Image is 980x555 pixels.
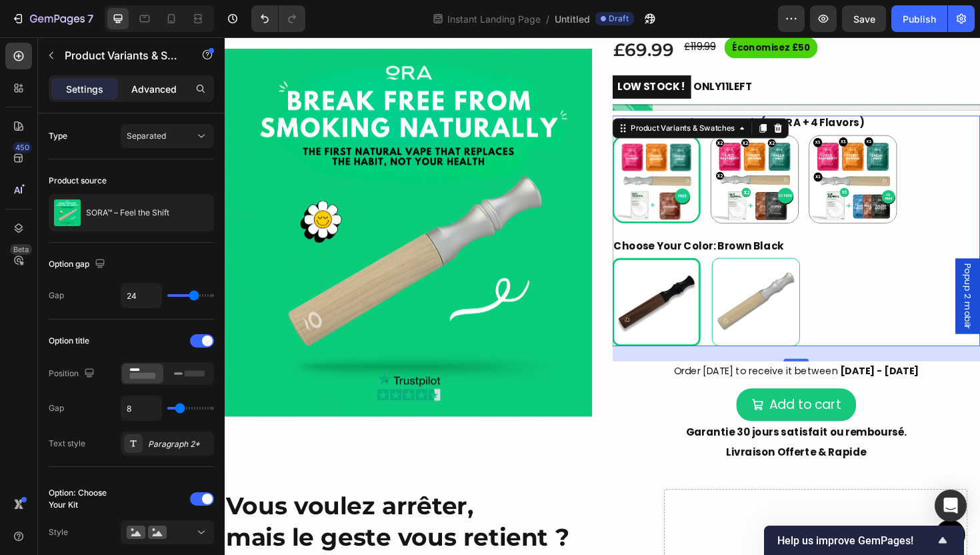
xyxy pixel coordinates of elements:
input: Auto [121,396,161,420]
legend: Choose Your Kit: Starter Kit (1 SORA + 4 Flavors) [411,83,679,98]
div: Option: Choose Your Kit [49,487,118,511]
div: Paragraph 2* [148,438,211,450]
span: Draft [609,13,629,25]
span: [DATE] - [DATE] [652,346,735,360]
button: Separated [121,124,214,148]
span: 11 [526,44,534,59]
div: Product source [49,175,107,187]
div: Gap [49,402,64,414]
span: Separated [127,131,166,141]
button: Show survey - Help us improve GemPages! [777,532,951,548]
input: Auto [121,284,161,308]
p: Product Variants & Swatches [65,47,178,63]
div: Position [49,365,97,383]
div: Gap [49,290,64,302]
button: Publish [891,5,947,32]
div: Text style [49,438,85,450]
span: / [546,12,549,26]
div: Beta [10,244,32,255]
span: Untitled [555,12,590,26]
div: Type [49,130,67,142]
img: product feature img [54,199,81,226]
div: Open Intercom Messenger [935,490,967,522]
span: Help us improve GemPages! [777,534,935,547]
p: Settings [66,82,103,96]
legend: Choose Your Color: Brown Black [411,213,593,228]
p: Advanced [131,82,177,96]
button: Save [842,5,886,32]
button: Add to cart [542,372,669,406]
span: Popup 2 mobilr [780,239,793,309]
div: 450 [13,142,32,153]
div: Undo/Redo [251,5,305,32]
p: 7 [87,11,93,27]
p: SORA™ – Feel the Shift [86,208,169,217]
span: Instant Landing Page [445,12,543,26]
iframe: Design area [225,37,980,555]
button: 7 [5,5,99,32]
div: Publish [903,12,936,26]
span: Save [853,13,875,25]
div: Add to cart [577,377,653,401]
div: Product Variants & Swatches [427,90,543,102]
div: Option gap [49,255,108,273]
div: Option title [49,335,89,347]
div: Rich Text Editor. Editing area: main [411,430,800,449]
div: Style [49,526,68,538]
span: Order [DATE] to receive it between [476,346,649,360]
p: ONLY LEFT [411,39,559,65]
p: Livraison Offerte & Rapide [412,432,799,448]
mark: LOW STOCK ! [411,40,494,65]
p: Garantie 30 jours satisfait ou remboursé. [412,410,799,426]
